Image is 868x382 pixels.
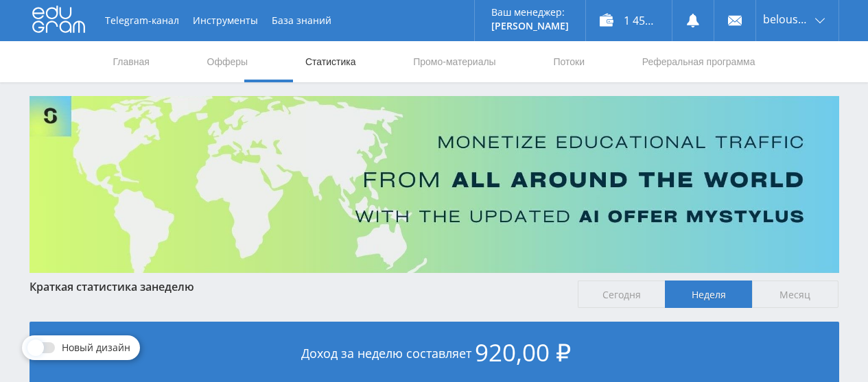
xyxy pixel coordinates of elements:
a: Потоки [552,41,586,82]
span: Неделя [665,280,752,308]
a: Главная [112,41,151,82]
p: [PERSON_NAME] [491,21,569,32]
span: belousova1964 [763,14,811,25]
div: Краткая статистика за [30,280,565,293]
a: Статистика [304,41,357,82]
a: Промо-материалы [412,41,497,82]
a: Офферы [206,41,250,82]
img: Banner [30,96,839,273]
span: Новый дизайн [62,342,130,353]
span: неделю [152,279,194,294]
span: Месяц [752,280,839,308]
span: 920,00 ₽ [475,336,571,368]
p: Ваш менеджер: [491,7,569,18]
a: Реферальная программа [641,41,757,82]
span: Сегодня [578,280,665,308]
